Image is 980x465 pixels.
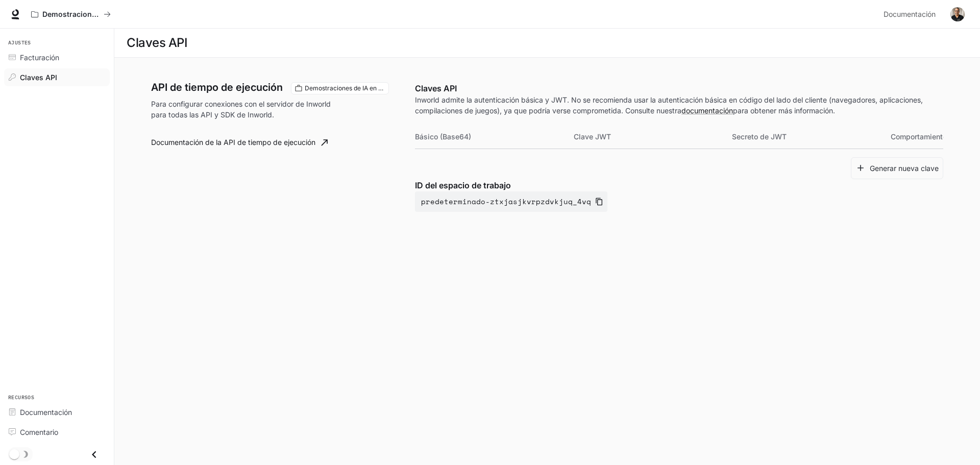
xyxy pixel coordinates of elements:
button: Cerrar cajón [83,444,106,465]
font: Facturación [20,53,59,62]
font: Para configurar conexiones con el servidor de Inworld para todas las API y SDK de Inworld. [151,100,331,119]
font: Inworld admite la autenticación básica y JWT. No se recomienda usar la autenticación básica en có... [415,95,923,115]
a: Facturación [4,48,110,66]
font: API de tiempo de ejecución [151,81,283,93]
span: Alternar modo oscuro [9,448,19,459]
font: predeterminado-ztxjasjkvrpzdvkjuq_4vq [421,196,591,207]
a: Documentación [4,403,110,421]
font: para obtener más información. [733,106,835,115]
img: Avatar de usuario [950,7,965,21]
font: Claves API [20,73,57,82]
font: Documentación [20,408,72,417]
font: Documentación de la API de tiempo de ejecución [151,138,315,146]
button: Todos los espacios de trabajo [27,4,115,25]
font: Documentación [884,10,936,18]
a: Documentación de la API de tiempo de ejecución [147,132,332,153]
a: Comentario [4,423,110,441]
button: predeterminado-ztxjasjkvrpzdvkjuq_4vq [415,191,607,212]
font: Demostraciones de IA en el mundo [305,84,405,92]
font: Claves API [415,83,457,93]
font: Comportamiento [891,132,947,141]
font: Clave JWT [574,132,611,141]
font: Recursos [8,394,34,401]
font: Demostraciones de IA en el mundo [42,10,166,18]
button: Avatar de usuario [947,4,968,25]
div: Estas claves se aplicarán únicamente a su espacio de trabajo actual [291,82,389,94]
font: Claves API [127,35,187,50]
font: Generar nueva clave [870,163,939,172]
font: Básico (Base64) [415,132,471,141]
font: Ajustes [8,39,31,46]
font: ID del espacio de trabajo [415,180,511,190]
a: documentación [681,106,733,115]
font: Comentario [20,428,58,436]
a: Claves API [4,68,110,86]
button: Generar nueva clave [851,157,943,179]
a: Documentación [879,4,943,25]
font: Secreto de JWT [732,132,787,141]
